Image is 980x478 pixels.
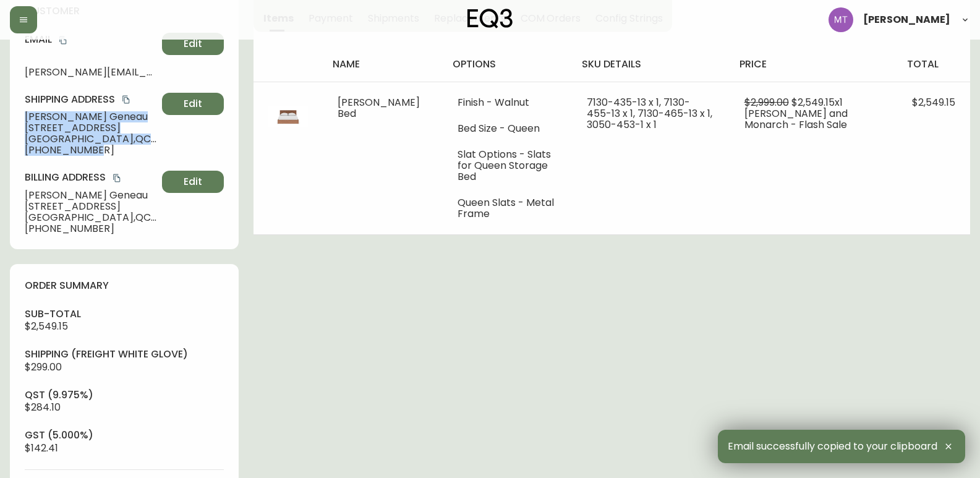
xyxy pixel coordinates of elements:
[744,95,789,109] span: $2,999.00
[25,400,61,414] span: $284.10
[162,33,224,55] button: Edit
[25,348,224,361] h4: Shipping ( Freight White Glove )
[111,172,123,184] button: copy
[907,58,960,71] h4: total
[25,307,224,321] h4: sub-total
[587,95,712,132] span: 7130-435-13 x 1, 7130-455-13 x 1, 7130-465-13 x 1, 3050-453-1 x 1
[25,122,157,134] span: [STREET_ADDRESS]
[25,134,157,145] span: [GEOGRAPHIC_DATA] , QC , H2J 4B7 , CA
[25,93,157,106] h4: Shipping Address
[458,97,557,108] li: Finish - Walnut
[338,95,420,121] span: [PERSON_NAME] Bed
[268,97,308,137] img: 7130-435-13-400-1-clgwj3kkk036p013002d3eme9.jpg
[458,149,557,182] li: Slat Options - Slats for Queen Storage Bed
[25,201,157,212] span: [STREET_ADDRESS]
[57,34,69,46] button: copy
[25,212,157,223] span: [GEOGRAPHIC_DATA] , QC , H2J 4B7 , CA
[25,33,157,46] h4: Email
[25,111,157,122] span: [PERSON_NAME] Geneau
[184,37,202,51] span: Edit
[829,7,853,32] img: 397d82b7ede99da91c28605cdd79fceb
[458,197,557,220] li: Queen Slats - Metal Frame
[739,58,887,71] h4: price
[25,388,224,402] h4: qst (9.975%)
[863,15,950,25] span: [PERSON_NAME]
[25,190,157,201] span: [PERSON_NAME] Geneau
[582,58,720,71] h4: sku details
[25,171,157,184] h4: Billing Address
[184,175,202,189] span: Edit
[25,429,224,442] h4: gst (5.000%)
[467,9,513,28] img: logo
[162,93,224,115] button: Edit
[25,360,62,374] span: $299.00
[458,123,557,134] li: Bed Size - Queen
[25,441,58,455] span: $142.41
[728,441,937,452] span: Email successfully copied to your clipboard
[162,171,224,193] button: Edit
[25,67,157,78] span: [PERSON_NAME][EMAIL_ADDRESS][PERSON_NAME][DOMAIN_NAME]
[120,93,132,106] button: copy
[333,58,432,71] h4: name
[25,223,157,234] span: [PHONE_NUMBER]
[791,95,843,109] span: $2,549.15 x 1
[25,279,224,292] h4: order summary
[453,58,562,71] h4: options
[744,106,848,132] span: [PERSON_NAME] and Monarch - Flash Sale
[25,319,68,333] span: $2,549.15
[25,145,157,156] span: [PHONE_NUMBER]
[184,97,202,111] span: Edit
[912,95,955,109] span: $2,549.15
